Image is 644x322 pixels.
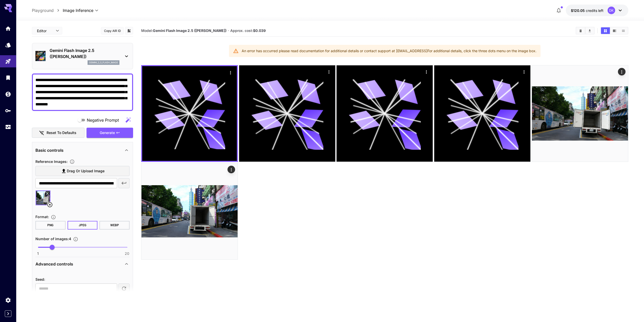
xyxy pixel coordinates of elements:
button: Upload a reference image to guide the result. This is needed for Image-to-Image or Inpainting. Su... [68,159,77,164]
button: Reset to defaults [32,128,85,138]
div: Home [5,25,11,32]
button: PNG [35,221,66,230]
span: 1 [37,251,39,256]
div: $120.0469 [571,8,604,13]
label: Drag or upload image [35,166,130,176]
div: DK [608,7,615,14]
a: Playground [32,7,54,13]
span: Seed : [35,277,45,281]
span: 20 [125,251,129,256]
span: Approx. cost: [230,28,266,33]
span: Generate [100,130,115,136]
button: Specify how many images to generate in a single request. Each image generation will be charged se... [71,237,80,242]
div: Basic controls [35,144,130,156]
span: Format : [35,215,49,219]
span: Reference Images : [35,159,68,164]
div: Playground [5,58,11,65]
button: WEBP [99,221,130,230]
p: Advanced controls [35,261,73,267]
p: gemini_2_5_flash_image [89,61,118,64]
div: Show media in grid viewShow media in video viewShow media in list view [600,27,628,34]
span: Model: [141,28,226,33]
button: Clear All [576,27,585,34]
p: Basic controls [35,147,64,153]
div: An error has occurred please read documentation for additional details or contact support at [EMA... [242,46,536,55]
button: Choose the file format for the output image. [49,215,58,220]
span: Editor [37,28,53,33]
nav: breadcrumb [32,7,63,13]
button: Expand sidebar [5,310,11,317]
div: Advanced controls [35,270,130,294]
button: Show media in grid view [601,27,610,34]
div: Actions [227,166,235,173]
b: Gemini Flash Image 2.5 ([PERSON_NAME]) [153,28,226,33]
div: Library [5,74,11,81]
button: Show media in video view [610,27,619,34]
span: credits left [586,8,604,13]
div: Actions [618,68,626,75]
button: Generate [87,128,133,138]
button: Copy AIR ID [101,27,124,34]
div: Actions [520,68,528,75]
button: JPEG [68,221,98,230]
p: · [228,28,229,34]
span: $120.05 [571,8,586,13]
div: API Keys [5,107,11,114]
p: Gemini Flash Image 2.5 ([PERSON_NAME]) [50,47,119,60]
div: Actions [423,68,430,75]
div: Gemini Flash Image 2.5 ([PERSON_NAME])gemini_2_5_flash_image [35,45,130,67]
div: Models [5,42,11,48]
img: 9k= [532,65,628,162]
span: Image Inference [63,7,93,13]
span: Negative Prompt [87,117,119,123]
div: Actions [325,68,333,75]
img: Z [141,163,238,259]
b: $0.039 [253,28,266,33]
button: Show media in list view [619,27,628,34]
span: Number of images : 4 [35,237,71,241]
div: Actions [227,69,234,76]
button: Add to library [127,28,131,34]
div: Advanced controls [35,258,130,270]
div: Usage [5,124,11,130]
button: $120.0469DK [566,5,628,16]
div: Clear AllDownload All [576,27,595,34]
span: Drag or upload image [67,168,105,174]
div: Wallet [5,91,11,97]
div: Settings [5,297,11,303]
button: Download All [585,27,594,34]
